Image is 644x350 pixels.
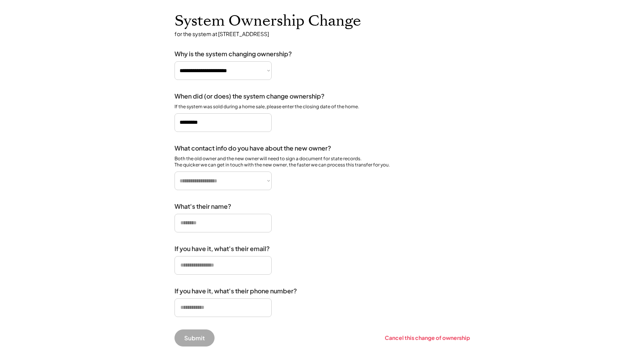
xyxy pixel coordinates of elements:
[175,245,270,253] div: If you have it, what's their email?
[175,287,297,295] div: If you have it, what's their phone number?
[385,334,470,341] div: Cancel this change of ownership
[175,30,269,38] div: for the system at [STREET_ADDRESS]
[175,12,361,30] h1: System Ownership Change
[175,92,325,100] div: When did (or does) the system change ownership?
[175,203,231,211] div: What's their name?
[175,329,215,347] button: Submit
[175,156,390,169] div: Both the old owner and the new owner will need to sign a document for state records. The quicker ...
[175,50,292,58] div: Why is the system changing ownership?
[175,144,331,152] div: What contact info do you have about the new owner?
[175,104,359,110] div: If the system was sold during a home sale, please enter the closing date of the home.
